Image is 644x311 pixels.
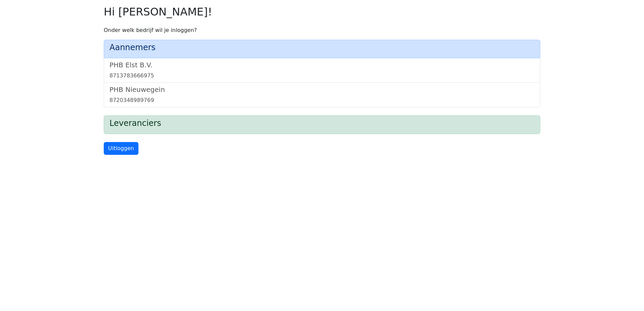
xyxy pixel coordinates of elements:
[109,72,535,80] div: 8713783666975
[109,43,535,53] h4: Aannemers
[109,118,535,128] h4: Leveranciers
[109,96,535,104] div: 8720348989769
[109,61,535,69] h5: PHB Elst B.V.
[104,5,540,18] h2: Hi [PERSON_NAME]!
[109,61,535,80] a: PHB Elst B.V.8713783666975
[104,142,138,155] a: Uitloggen
[104,26,540,34] p: Onder welk bedrijf wil je inloggen?
[109,85,535,94] h5: PHB Nieuwegein
[109,85,535,104] a: PHB Nieuwegein8720348989769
